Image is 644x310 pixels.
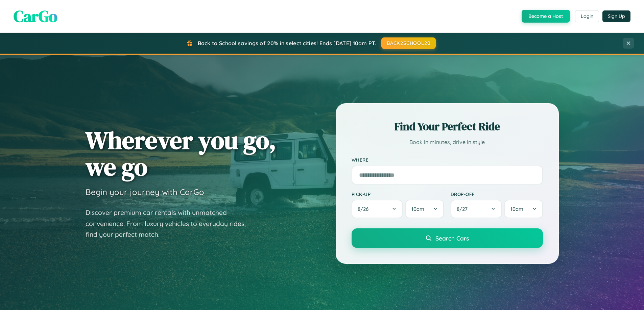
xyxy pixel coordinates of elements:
button: Sign Up [602,10,630,22]
span: 8 / 27 [457,206,471,212]
h3: Begin your journey with CarGo [86,187,204,197]
span: 10am [510,206,523,212]
label: Drop-off [451,191,543,197]
button: 8/26 [352,200,403,218]
p: Discover premium car rentals with unmatched convenience. From luxury vehicles to everyday rides, ... [86,207,255,240]
button: 10am [504,200,543,218]
label: Where [352,157,543,163]
button: 10am [405,200,444,218]
span: Back to School savings of 20% in select cities! Ends [DATE] 10am PT. [198,40,376,47]
button: Search Cars [352,228,543,248]
label: Pick-up [352,191,444,197]
p: Book in minutes, drive in style [352,137,543,147]
h1: Wherever you go, we go [86,127,276,180]
button: 8/27 [451,200,502,218]
button: Become a Host [522,10,570,23]
span: CarGo [14,5,57,27]
h2: Find Your Perfect Ride [352,119,543,134]
button: Login [575,10,599,22]
span: Search Cars [435,234,469,242]
span: 8 / 26 [358,206,372,212]
span: 10am [411,206,424,212]
button: BACK2SCHOOL20 [381,37,436,49]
